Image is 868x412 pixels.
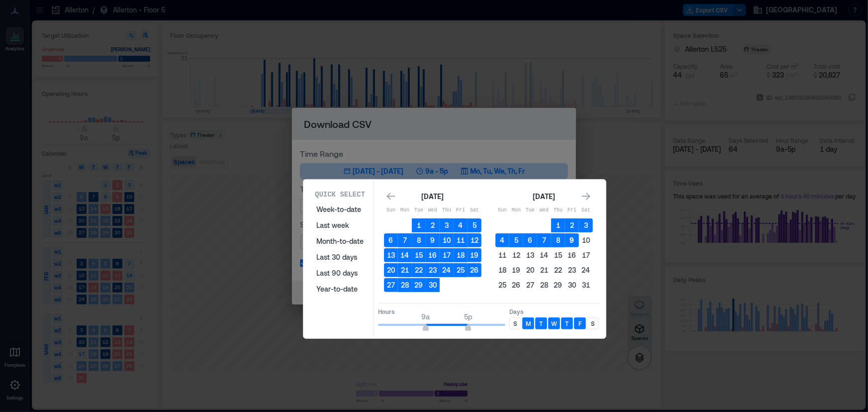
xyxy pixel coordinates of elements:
[537,278,551,292] button: 28
[579,218,593,232] button: 3
[412,204,426,217] th: Tuesday
[398,204,412,217] th: Monday
[509,248,523,262] button: 12
[384,206,398,214] p: Sun
[509,204,523,217] th: Monday
[526,319,531,327] p: M
[579,190,593,204] button: Go to next month
[523,206,537,214] p: Tue
[454,204,468,217] th: Friday
[426,263,440,277] button: 23
[523,263,537,277] button: 20
[468,218,482,232] button: 5
[310,233,370,249] button: Month-to-date
[579,204,593,217] th: Saturday
[440,263,454,277] button: 24
[551,204,565,217] th: Thursday
[565,278,579,292] button: 30
[468,206,482,214] p: Sat
[551,218,565,232] button: 1
[509,233,523,247] button: 5
[315,190,365,200] p: Quick Select
[509,263,523,277] button: 19
[384,204,398,217] th: Sunday
[426,248,440,262] button: 16
[440,218,454,232] button: 3
[412,233,426,247] button: 8
[384,190,398,204] button: Go to previous month
[551,233,565,247] button: 8
[398,278,412,292] button: 28
[565,263,579,277] button: 23
[579,233,593,247] button: 10
[509,308,599,315] p: Days
[565,233,579,247] button: 9
[523,278,537,292] button: 27
[440,233,454,247] button: 10
[523,233,537,247] button: 6
[523,204,537,217] th: Tuesday
[565,218,579,232] button: 2
[495,248,509,262] button: 11
[468,248,482,262] button: 19
[495,263,509,277] button: 18
[537,204,551,217] th: Wednesday
[468,204,482,217] th: Saturday
[310,202,370,217] button: Week-to-date
[412,278,426,292] button: 29
[310,265,370,281] button: Last 90 days
[551,319,557,327] p: W
[426,206,440,214] p: Wed
[398,233,412,247] button: 7
[419,191,447,203] div: [DATE]
[422,312,430,321] span: 9a
[495,206,509,214] p: Sun
[454,218,468,232] button: 4
[412,263,426,277] button: 22
[440,204,454,217] th: Thursday
[384,278,398,292] button: 27
[384,233,398,247] button: 6
[468,233,482,247] button: 12
[579,278,593,292] button: 31
[591,319,595,327] p: S
[454,248,468,262] button: 18
[551,278,565,292] button: 29
[551,248,565,262] button: 15
[537,206,551,214] p: Wed
[495,278,509,292] button: 25
[530,191,558,203] div: [DATE]
[464,312,472,321] span: 5p
[495,233,509,247] button: 4
[509,206,523,214] p: Mon
[579,319,581,327] p: F
[310,281,370,297] button: Year-to-date
[514,319,517,327] p: S
[537,263,551,277] button: 21
[398,248,412,262] button: 14
[310,217,370,233] button: Last week
[523,248,537,262] button: 13
[454,206,468,214] p: Fri
[579,263,593,277] button: 24
[454,263,468,277] button: 25
[398,206,412,214] p: Mon
[440,206,454,214] p: Thu
[579,206,593,214] p: Sat
[565,204,579,217] th: Friday
[540,319,543,327] p: T
[310,249,370,265] button: Last 30 days
[412,206,426,214] p: Tue
[468,263,482,277] button: 26
[495,204,509,217] th: Sunday
[551,206,565,214] p: Thu
[509,278,523,292] button: 26
[565,206,579,214] p: Fri
[426,278,440,292] button: 30
[378,308,505,315] p: Hours
[537,248,551,262] button: 14
[426,218,440,232] button: 2
[566,319,569,327] p: T
[454,233,468,247] button: 11
[398,263,412,277] button: 21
